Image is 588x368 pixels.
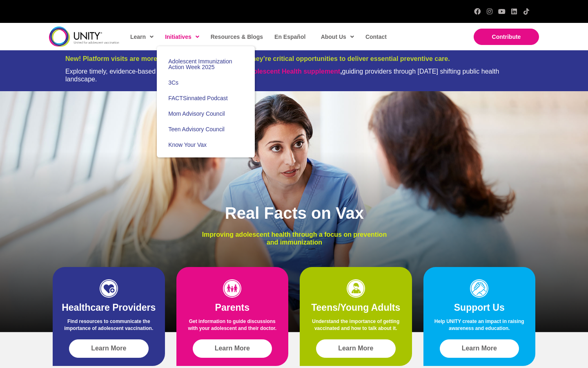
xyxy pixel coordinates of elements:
[347,279,365,298] img: icon-teens-1
[462,345,497,352] span: Learn More
[361,27,390,46] a: Contact
[61,302,157,314] h2: Healthcare Providers
[270,27,309,46] a: En Español
[196,231,393,246] p: Improving adolescent health through a focus on prevention and immunization
[91,345,126,352] span: Learn More
[225,204,364,222] span: Real Facts on Vax
[130,31,154,43] span: Learn
[100,279,118,298] img: icon-HCP-1
[474,29,539,45] a: Contribute
[65,55,450,62] span: New! Platform visits are more than vaccine appointments—they’re critical opportunities to deliver...
[308,302,404,314] h2: Teens/Young Adults
[211,34,263,40] span: Resources & Blogs
[486,8,493,15] a: Instagram
[338,345,373,352] span: Learn More
[321,31,354,43] span: About Us
[157,90,255,106] a: FACTSinnated Podcast
[432,318,528,336] p: Help UNITY create an impact in raising awareness and education.
[470,279,488,298] img: icon-support-1
[157,75,255,90] a: 3Cs
[474,8,481,15] a: Facebook
[65,67,523,83] div: Explore timely, evidence-based insights in our new guiding providers through [DATE] shifting publ...
[61,318,157,336] p: Find resources to communicate the importance of adolescent vaccination.
[168,58,232,70] span: Adolescent Immunization Action Week 2025
[168,79,178,86] span: 3Cs
[157,121,255,137] a: Teen Advisory Council
[168,110,225,117] span: Mom Advisory Council
[432,302,528,314] h2: Support Us
[440,339,519,358] a: Learn More
[215,345,250,352] span: Learn More
[223,279,241,298] img: icon-parents-1
[308,318,404,336] p: Understand the importance of getting vaccinated and how to talk about it.
[157,54,255,75] a: Adolescent Immunization Action Week 2025
[523,8,530,15] a: TikTok
[168,141,207,148] span: Know Your Vax
[511,8,517,15] a: LinkedIn
[492,34,521,40] span: Contribute
[157,137,255,153] a: Know Your Vax
[499,8,505,15] a: YouTube
[193,339,272,358] a: Learn More
[185,318,281,336] p: Get information to guide discussions with your adolescent and their doctor.
[49,27,119,47] img: unity-logo-dark
[168,126,225,132] span: Teen Advisory Council
[157,106,255,121] a: Mom Advisory Council
[168,95,228,101] span: FACTSinnated Podcast
[207,27,266,46] a: Resources & Blogs
[185,302,281,314] h2: Parents
[317,27,357,46] a: About Us
[69,339,149,358] a: Learn More
[274,34,305,40] span: En Español
[316,339,396,358] a: Learn More
[212,68,340,75] a: Journal of Adolescent Health supplement
[365,34,387,40] span: Contact
[165,31,199,43] span: Initiatives
[212,68,342,75] strong: ,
